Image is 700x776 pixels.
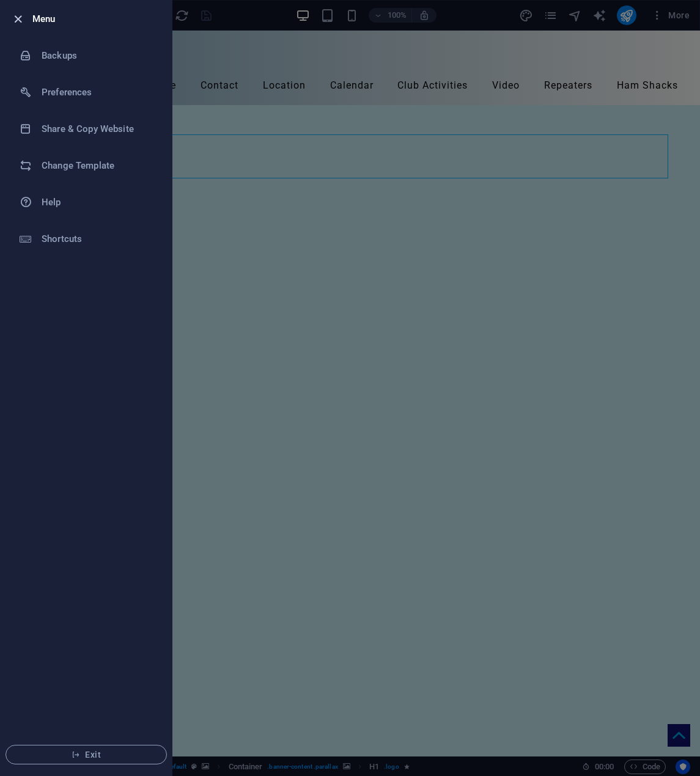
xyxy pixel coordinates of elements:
[16,750,157,760] span: Exit
[42,195,155,210] h6: Help
[42,48,155,63] h6: Backups
[42,85,155,100] h6: Preferences
[6,745,167,764] button: Exit
[32,12,162,26] h6: Menu
[1,184,172,221] a: Help
[42,158,155,173] h6: Change Template
[42,122,155,136] h6: Share & Copy Website
[42,232,155,246] h6: Shortcuts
